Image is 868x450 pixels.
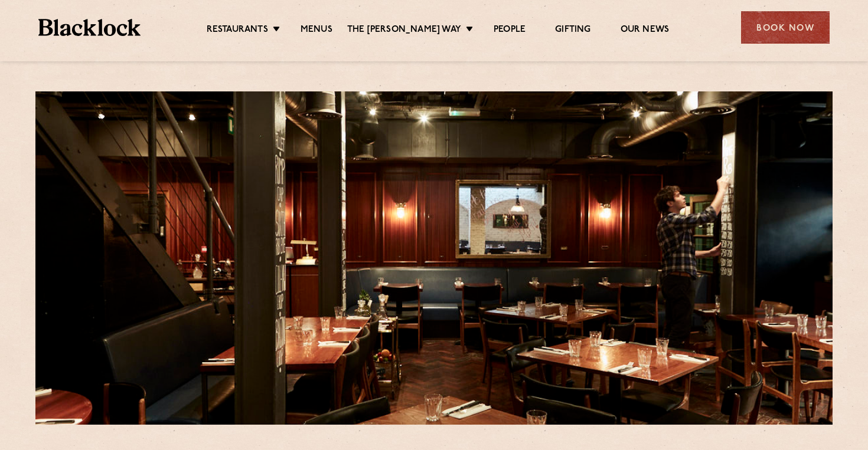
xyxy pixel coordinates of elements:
[38,19,141,36] img: BL_Textured_Logo-footer-cropped.svg
[621,24,670,37] a: Our News
[741,11,830,44] div: Book Now
[301,24,332,37] a: Menus
[207,24,268,37] a: Restaurants
[347,24,461,37] a: The [PERSON_NAME] Way
[555,24,590,37] a: Gifting
[494,24,526,37] a: People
